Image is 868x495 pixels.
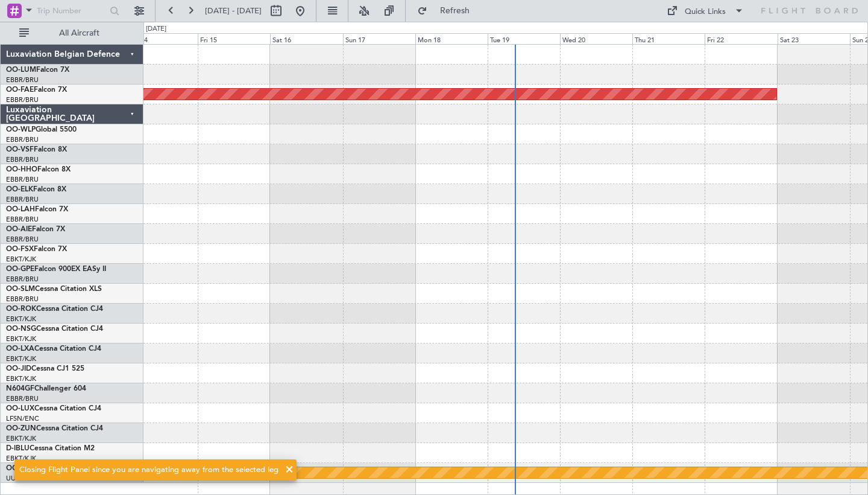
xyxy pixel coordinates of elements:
a: EBBR/BRU [6,175,39,184]
span: Refresh [430,7,480,15]
a: OO-GPEFalcon 900EX EASy II [6,266,106,273]
div: Closing Flight Panel since you are navigating away from the selected leg [19,464,278,476]
a: EBBR/BRU [6,235,39,244]
a: EBBR/BRU [6,135,39,144]
div: Tue 19 [488,33,560,44]
a: EBBR/BRU [6,275,39,284]
a: OO-FSXFalcon 7X [6,246,67,253]
button: Refresh [412,1,484,21]
a: OO-ROKCessna Citation CJ4 [6,305,103,313]
a: EBKT/KJK [6,374,36,383]
span: OO-SLM [6,286,35,293]
a: OO-LAHFalcon 7X [6,206,68,213]
a: EBBR/BRU [6,155,39,164]
div: Fri 15 [198,33,270,44]
span: OO-ROK [6,305,36,313]
a: N604GFChallenger 604 [6,385,86,392]
span: All Aircraft [31,29,127,37]
span: OO-FSX [6,246,34,253]
span: OO-ZUN [6,425,36,432]
div: Thu 14 [125,33,198,44]
a: EBKT/KJK [6,255,36,264]
span: OO-VSF [6,146,34,153]
a: EBKT/KJK [6,334,36,343]
a: EBBR/BRU [6,195,39,204]
div: Sun 17 [343,33,415,44]
a: EBBR/BRU [6,95,39,104]
div: Wed 20 [560,33,632,44]
a: LFSN/ENC [6,414,39,423]
button: All Aircraft [13,24,131,43]
a: OO-VSFFalcon 8X [6,146,67,153]
a: OO-AIEFalcon 7X [6,226,65,233]
div: Sat 23 [778,33,850,44]
a: OO-ELKFalcon 8X [6,186,66,193]
div: Quick Links [685,6,726,18]
span: OO-AIE [6,226,32,233]
div: Sat 16 [270,33,342,44]
span: [DATE] - [DATE] [205,5,262,16]
div: Mon 18 [415,33,488,44]
div: [DATE] [146,24,166,34]
span: OO-LXA [6,345,34,353]
span: OO-FAE [6,86,34,94]
a: OO-HHOFalcon 8X [6,166,71,173]
span: OO-WLP [6,126,36,133]
span: OO-HHO [6,166,37,173]
a: OO-LXACessna Citation CJ4 [6,345,101,353]
a: OO-NSGCessna Citation CJ4 [6,325,103,333]
a: OO-SLMCessna Citation XLS [6,286,102,293]
a: EBKT/KJK [6,315,36,324]
span: OO-LUM [6,66,36,74]
a: OO-LUMFalcon 7X [6,66,69,74]
a: OO-JIDCessna CJ1 525 [6,365,84,372]
span: N604GF [6,385,34,392]
span: OO-LUX [6,405,34,412]
a: EBBR/BRU [6,75,39,85]
span: OO-NSG [6,325,36,333]
span: OO-GPE [6,266,34,273]
a: OO-FAEFalcon 7X [6,86,67,94]
div: Fri 22 [705,33,777,44]
button: Quick Links [661,1,750,21]
a: OO-LUXCessna Citation CJ4 [6,405,101,412]
input: Trip Number [37,2,106,20]
a: OO-ZUNCessna Citation CJ4 [6,425,103,432]
a: EBBR/BRU [6,394,39,403]
a: EBBR/BRU [6,295,39,304]
span: OO-JID [6,365,31,372]
a: EBBR/BRU [6,215,39,224]
a: OO-WLPGlobal 5500 [6,126,77,133]
div: Thu 21 [632,33,705,44]
a: EBKT/KJK [6,354,36,363]
span: OO-ELK [6,186,33,193]
a: EBKT/KJK [6,434,36,443]
span: OO-LAH [6,206,35,213]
